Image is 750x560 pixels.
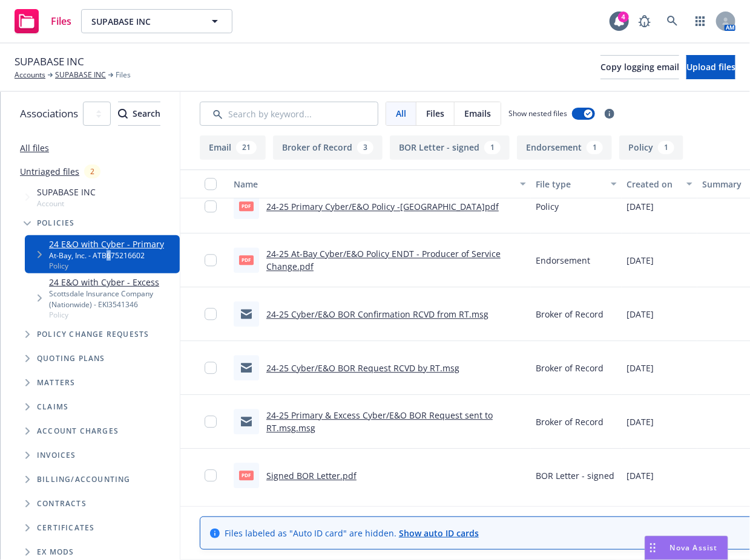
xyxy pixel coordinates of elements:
input: Toggle Row Selected [205,308,217,320]
span: Policy [536,200,559,213]
button: Name [229,169,531,198]
input: Toggle Row Selected [205,362,217,374]
span: Billing/Accounting [37,476,131,483]
a: Untriaged files [20,165,79,178]
span: [DATE] [627,469,654,482]
span: Broker of Record [536,415,604,428]
a: Signed BOR Letter.pdf [266,470,357,481]
span: [DATE] [627,200,654,213]
a: 24-25 Cyber/E&O BOR Request RCVD by RT.msg [266,362,459,374]
button: Broker of Record [273,135,383,160]
svg: Search [118,109,128,119]
span: Invoices [37,452,76,459]
button: Email [200,135,266,160]
span: [DATE] [627,362,654,374]
span: Matters [37,379,75,386]
div: 21 [236,141,257,154]
input: Toggle Row Selected [205,200,217,212]
a: 24-25 Cyber/E&O BOR Confirmation RCVD from RT.msg [266,308,488,320]
a: Switch app [688,9,712,33]
div: Name [234,178,513,190]
span: [DATE] [627,415,654,428]
div: Search [118,102,160,125]
span: Nova Assist [670,542,718,553]
div: File type [536,178,604,190]
div: 3 [357,141,373,154]
button: SearchSearch [118,102,160,126]
span: Upload files [686,61,735,73]
span: Quoting plans [37,355,105,362]
span: Certificates [37,524,94,532]
button: Policy [619,135,683,160]
div: 1 [658,141,674,154]
span: Policy change requests [37,331,149,338]
a: All files [20,142,49,154]
span: Claims [37,403,68,411]
span: Files labeled as "Auto ID card" are hidden. [225,527,479,539]
div: 1 [587,141,603,154]
input: Search by keyword... [200,102,378,126]
span: Endorsement [536,254,590,267]
span: Account charges [37,428,119,435]
a: Files [10,4,76,38]
span: pdf [239,201,254,210]
span: Contracts [37,500,87,507]
span: pdf [239,255,254,264]
span: Ex Mods [37,549,74,556]
span: Files [426,107,444,120]
button: BOR Letter - signed [390,135,510,160]
button: File type [531,169,622,198]
span: Copy logging email [600,61,679,73]
a: 24 E&O with Cyber - Excess [49,276,175,288]
a: Search [660,9,685,33]
a: Accounts [15,70,45,80]
a: 24-25 Primary Cyber/E&O Policy -[GEOGRAPHIC_DATA]pdf [266,201,499,212]
span: [DATE] [627,254,654,267]
span: SUPABASE INC [37,186,96,198]
input: Toggle Row Selected [205,415,217,428]
span: [DATE] [627,308,654,321]
div: Drag to move [645,536,660,559]
span: pdf [239,470,254,480]
span: Account [37,198,96,209]
a: 24-25 At-Bay Cyber/E&O Policy ENDT - Producer of Service Change.pdf [266,248,501,272]
div: 2 [84,164,100,178]
span: Broker of Record [536,362,604,374]
a: Show auto ID cards [399,527,479,539]
span: Policies [37,220,75,227]
div: 1 [484,141,501,154]
span: Emails [464,107,491,120]
button: Endorsement [517,135,612,160]
span: BOR Letter - signed [536,469,614,482]
button: Nova Assist [645,536,728,560]
div: Scottsdale Insurance Company (Nationwide) - EKI3541346 [49,288,175,309]
input: Toggle Row Selected [205,254,217,266]
div: Created on [627,178,679,190]
span: Policy [49,261,164,271]
button: Copy logging email [600,55,679,79]
div: Tree Example [1,183,180,467]
input: Toggle Row Selected [205,469,217,481]
button: Created on [622,169,697,198]
span: All [396,107,406,120]
div: At-Bay, Inc. - ATB675216602 [49,250,164,261]
a: SUPABASE INC [55,70,106,80]
span: Show nested files [508,108,567,119]
span: Files [51,16,71,26]
a: Report a Bug [633,9,657,33]
a: 24-25 Primary & Excess Cyber/E&O BOR Request sent to RT.msg.msg [266,409,493,434]
span: Broker of Record [536,308,604,321]
button: SUPABASE INC [81,9,232,33]
a: 24 E&O with Cyber - Primary [49,238,164,250]
div: 4 [618,11,629,22]
span: Associations [20,106,78,122]
span: SUPABASE INC [15,54,84,70]
span: Policy [49,310,175,320]
input: Select all [205,178,217,190]
span: Files [116,70,131,80]
button: Upload files [686,55,735,79]
span: SUPABASE INC [91,15,196,28]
